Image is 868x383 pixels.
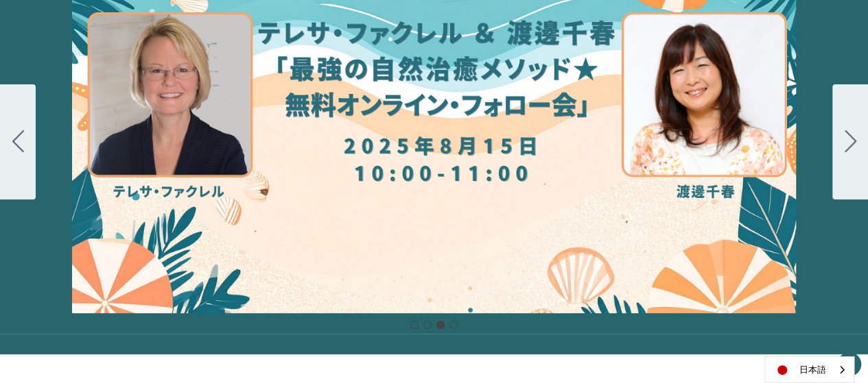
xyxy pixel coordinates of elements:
[764,356,854,383] aside: Language selected: 日本語
[765,357,854,382] a: 日本語
[832,84,868,199] button: Go to slide 4
[764,356,854,383] div: Language
[410,321,419,329] button: Go to slide 1
[436,321,445,329] button: Go to slide 3
[423,321,432,329] button: Go to slide 2
[449,321,458,329] button: Go to slide 4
